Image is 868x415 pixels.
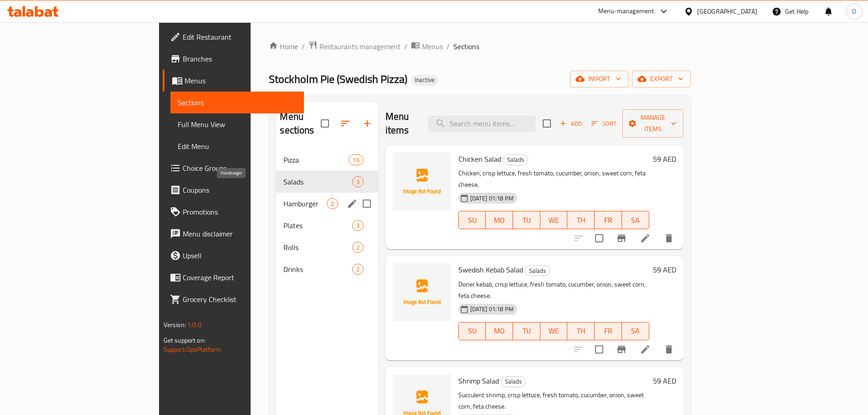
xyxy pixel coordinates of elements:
[517,324,537,338] span: TU
[164,319,186,331] span: Version:
[556,117,586,131] span: Add item
[598,324,618,338] span: FR
[352,220,364,231] div: items
[163,157,304,179] a: Choice Groups
[467,305,517,313] span: [DATE] 01:18 PM
[501,376,526,387] div: Salads
[458,168,649,190] p: Chicken, crisp lettuce, fresh tomato, cucumber, onion, sweet corn, feta cheese.
[590,229,609,248] span: Select to update
[640,344,651,355] a: Edit menu item
[170,135,304,157] a: Edit Menu
[163,48,304,70] a: Branches
[462,324,483,338] span: SU
[571,324,591,338] span: TH
[183,184,297,195] span: Coupons
[590,340,609,359] span: Select to update
[283,176,352,187] span: Salads
[283,242,352,253] span: Rolls
[544,324,564,338] span: WE
[458,389,649,412] p: Succulent shrimp, crisp lettuce, fresh tomato, cucumber, onion, sweet corn, feta cheese.
[163,266,304,288] a: Coverage Report
[640,233,651,244] a: Edit menu item
[283,220,352,231] span: Plates
[540,211,568,229] button: WE
[319,41,401,52] span: Restaurants management
[411,41,443,52] a: Menus
[598,6,654,17] div: Menu-management
[467,194,517,203] span: [DATE] 01:18 PM
[489,214,509,227] span: MO
[537,114,556,133] span: Select section
[571,214,591,227] span: TH
[178,141,297,152] span: Edit Menu
[183,228,297,239] span: Menu disclaimer
[349,154,363,165] div: items
[586,117,622,131] span: Sort items
[458,279,649,302] p: Doner kebab, crisp lettuce, fresh tomato, cucumber, onion, sweet corn, feta cheese.
[183,272,297,283] span: Coverage Report
[540,322,568,340] button: WE
[163,288,304,310] a: Grocery Checklist
[352,264,364,275] div: items
[345,197,359,210] button: edit
[352,242,364,253] div: items
[486,211,513,229] button: MO
[422,41,443,52] span: Menus
[639,73,683,85] span: export
[697,6,757,16] div: [GEOGRAPHIC_DATA]
[428,116,535,132] input: search
[163,223,304,245] a: Menu disclaimer
[315,114,334,133] span: Select all sections
[458,263,523,277] span: Swedish Kebab Salad
[559,118,583,129] span: Add
[163,179,304,201] a: Coupons
[517,214,537,227] span: TU
[170,113,304,135] a: Full Menu View
[353,243,363,252] span: 2
[611,227,632,249] button: Branch-specific-item
[658,227,680,249] button: delete
[353,221,363,230] span: 3
[567,211,595,229] button: TH
[503,154,528,165] div: Salads
[283,264,352,275] span: Drinks
[570,71,628,87] button: import
[164,334,205,346] span: Get support on:
[458,322,486,340] button: SU
[269,69,407,89] span: Stockholm Pie (Swedish Pizza)
[591,118,616,129] span: Sort
[163,70,304,92] a: Menus
[163,245,304,266] a: Upsell
[595,211,622,229] button: FR
[501,376,525,387] span: Salads
[622,211,649,229] button: SA
[327,200,338,208] span: 2
[622,322,649,340] button: SA
[598,214,618,227] span: FR
[349,156,363,164] span: 16
[163,26,304,48] a: Edit Restaurant
[653,263,676,276] h6: 59 AED
[170,92,304,113] a: Sections
[269,41,690,52] nav: breadcrumb
[404,41,407,52] li: /
[595,322,622,340] button: FR
[852,6,856,16] span: D
[458,152,501,166] span: Chicken Salad
[283,198,326,209] span: Hamburger
[525,266,550,276] span: Salads
[626,214,646,227] span: SA
[183,31,297,42] span: Edit Restaurant
[653,153,676,165] h6: 59 AED
[577,73,621,85] span: import
[188,319,202,331] span: 1.0.0
[283,154,349,165] div: Pizza
[462,214,483,227] span: SU
[658,338,680,360] button: delete
[276,215,378,236] div: Plates3
[411,76,438,84] span: Inactive
[626,324,646,338] span: SA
